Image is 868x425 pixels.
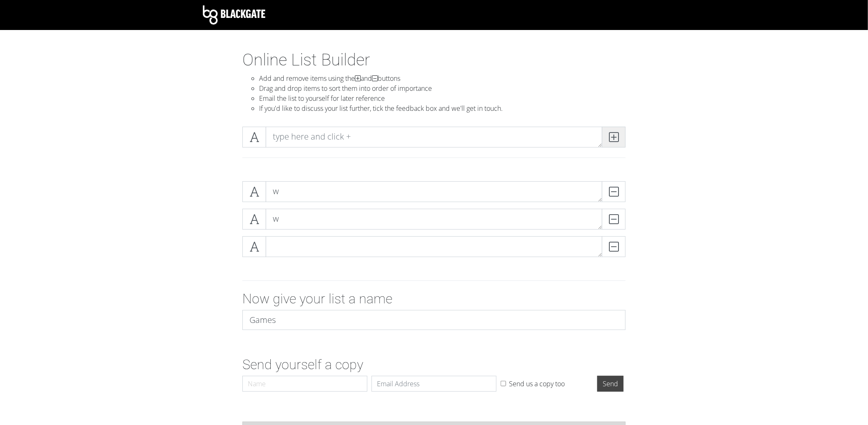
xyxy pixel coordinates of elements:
label: Send us a copy too [509,379,565,389]
h1: Online List Builder [242,50,626,70]
li: Email the list to yourself for later reference [259,93,626,103]
h2: Send yourself a copy [242,357,626,372]
li: If you'd like to discuss your list further, tick the feedback box and we'll get in touch. [259,103,626,113]
img: Blackgate [203,5,265,25]
li: Drag and drop items to sort them into order of importance [259,83,626,93]
input: Name [242,376,367,392]
h2: Now give your list a name [242,291,626,307]
li: Add and remove items using the and buttons [259,73,626,83]
input: My amazing list... [242,310,626,330]
input: Email Address [372,376,496,392]
input: Send [597,376,624,392]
